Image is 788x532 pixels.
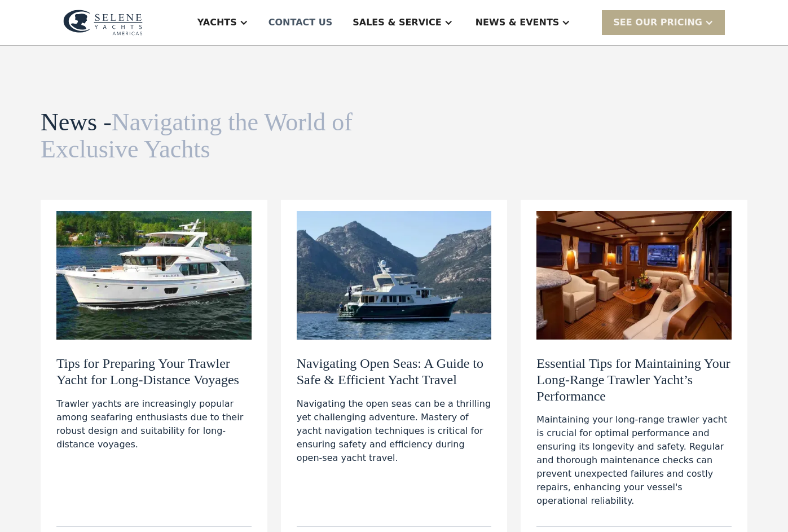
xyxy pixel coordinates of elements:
[602,10,725,34] div: SEE Our Pricing
[268,16,333,29] div: Contact US
[56,355,252,388] h2: Tips for Preparing Your Trawler Yacht for Long-Distance Voyages
[297,355,492,388] h2: Navigating Open Seas: A Guide to Safe & Efficient Yacht Travel
[476,16,560,29] div: News & EVENTS
[536,355,732,404] h2: Essential Tips for Maintaining Your Long-Range Trawler Yacht’s Performance
[56,397,252,451] div: Trawler yachts are increasingly popular among seafaring enthusiasts due to their robust design an...
[297,397,492,465] div: Navigating the open seas can be a thrilling yet challenging adventure. Mastery of yacht navigatio...
[613,16,702,29] div: SEE Our Pricing
[63,10,143,36] img: logo
[41,108,353,163] span: Navigating the World of Exclusive Yachts
[197,16,237,29] div: Yachts
[41,109,367,164] h1: News -
[536,413,732,508] div: Maintaining your long-range trawler yacht is crucial for optimal performance and ensuring its lon...
[353,16,441,29] div: Sales & Service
